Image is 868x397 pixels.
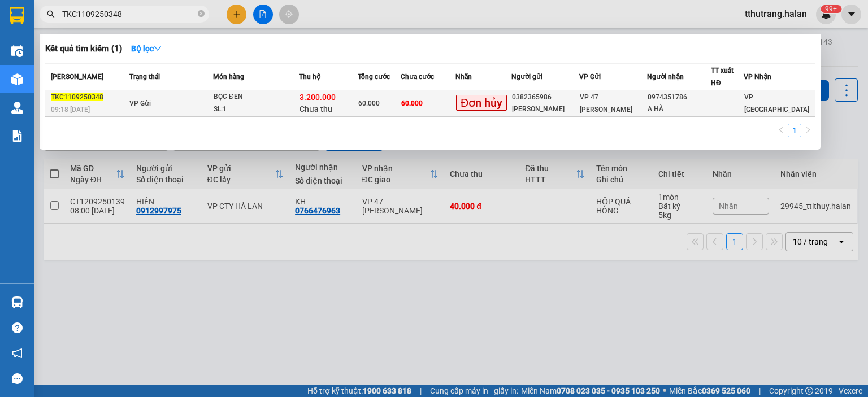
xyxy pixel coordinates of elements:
button: left [774,124,788,137]
div: 0382365986 [512,91,579,103]
span: question-circle [12,322,23,333]
img: logo-vxr [10,7,24,24]
span: 09:18 [DATE] [51,106,90,114]
h3: Kết quả tìm kiếm ( 1 ) [45,43,122,55]
div: A HÀ [648,103,710,115]
span: close-circle [198,10,205,17]
img: warehouse-icon [11,102,23,114]
span: VP 47 [PERSON_NAME] [580,93,632,114]
div: BỌC ĐEN [214,91,298,103]
span: Chưa thu [300,104,332,114]
a: 1 [788,124,801,137]
li: Next Page [801,124,815,137]
div: [PERSON_NAME] [512,103,579,115]
button: Bộ lọcdown [122,40,171,58]
button: right [801,124,815,137]
span: TT xuất HĐ [711,67,734,87]
span: close-circle [198,9,205,20]
span: TKC1109250348 [51,93,103,101]
span: message [12,373,23,384]
li: 1 [788,124,801,137]
img: warehouse-icon [11,296,23,308]
div: SL: 1 [214,103,298,116]
span: right [805,126,811,133]
span: Thu hộ [299,73,320,81]
span: VP Gửi [129,99,151,107]
li: Previous Page [774,124,788,137]
span: search [47,10,55,18]
img: warehouse-icon [11,73,23,85]
input: Tìm tên, số ĐT hoặc mã đơn [62,8,196,20]
span: Chưa cước [401,73,434,81]
span: 60.000 [358,99,380,107]
span: notification [12,348,23,359]
img: warehouse-icon [11,45,23,57]
span: Món hàng [213,73,244,81]
div: 0974351786 [648,91,710,103]
span: 60.000 [401,99,423,107]
span: [PERSON_NAME] [51,73,103,81]
span: Trạng thái [129,73,160,81]
span: down [154,45,162,53]
span: left [778,126,784,133]
span: Đơn hủy [456,95,507,111]
strong: Bộ lọc [131,44,162,53]
span: VP Nhận [744,73,771,81]
span: VP Gửi [579,73,601,81]
span: Người nhận [647,73,684,81]
span: Nhãn [455,73,472,81]
span: VP [GEOGRAPHIC_DATA] [744,93,809,114]
span: 3.200.000 [300,93,336,102]
span: Người gửi [511,73,542,81]
span: Tổng cước [358,73,390,81]
img: solution-icon [11,130,23,142]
